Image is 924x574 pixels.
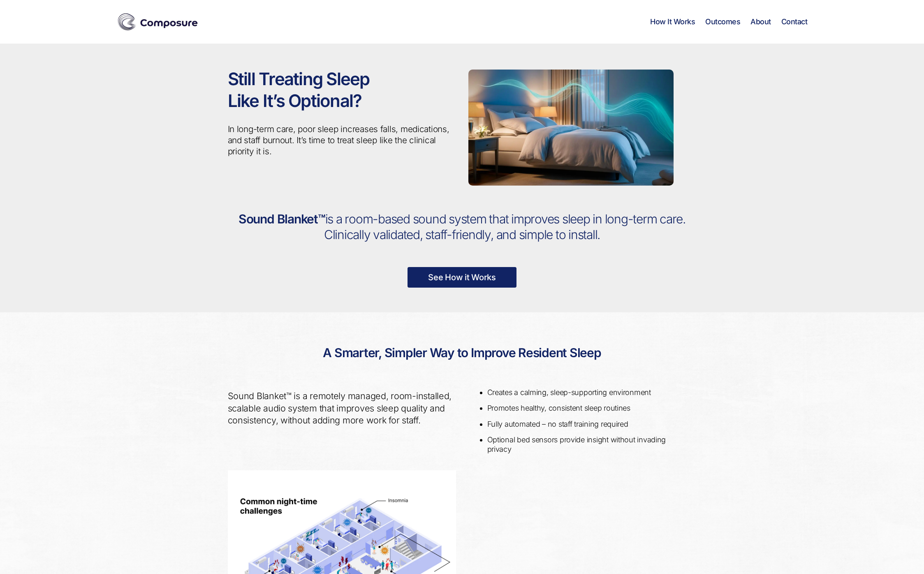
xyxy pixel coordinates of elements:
p: Sound Blanket™ is a remotely managed, room-installed, scalable audio system that improves sleep q... [228,390,456,426]
a: About [750,17,771,26]
nav: Horizontal [650,17,807,26]
li: Fully automated – no staff training required [487,420,690,429]
h1: Still Treating Sleep Like It’s Optional? [228,68,456,112]
a: How It Works [650,17,695,26]
p: In long-term care, poor sleep increases falls, medications, and staff burnout. It’s time to treat... [228,124,456,157]
a: Outcomes [705,17,740,26]
a: See How it Works [408,267,516,288]
a: Contact [781,17,808,26]
li: Promotes healthy, consistent sleep routines [487,404,690,413]
img: Composure [117,12,199,32]
li: Optional bed sensors provide insight without invading privacy [487,435,690,454]
span: is a room-based sound system that improves sleep in long-term care. Clinically validated, staff-f... [324,211,685,242]
h2: Sound Blanket™ [228,211,697,242]
li: Creates a calming, sleep-supporting environment [487,388,690,397]
h2: A Smarter, Simpler Way to Improve Resident Sleep [228,337,697,369]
